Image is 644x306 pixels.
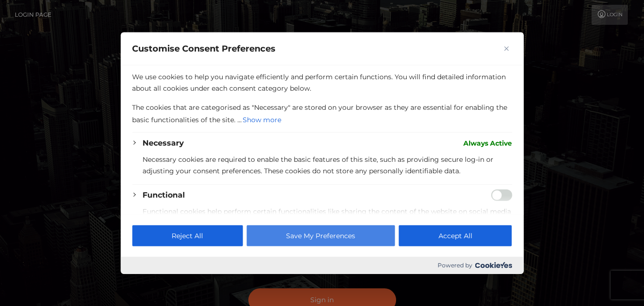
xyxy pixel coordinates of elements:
[504,46,509,51] img: Close
[475,262,512,268] img: Cookieyes logo
[399,225,512,246] button: Accept All
[143,153,512,176] p: Necessary cookies are required to enable the basic features of this site, such as providing secur...
[121,257,523,274] div: Powered by
[463,137,512,148] span: Always Active
[246,225,395,246] button: Save My Preferences
[132,101,512,126] p: The cookies that are categorised as "Necessary" are stored on your browser as they are essential ...
[132,42,276,54] span: Customise Consent Preferences
[143,189,185,200] button: Functional
[242,113,282,126] button: Show more
[143,137,184,148] button: Necessary
[132,71,512,94] p: We use cookies to help you navigate efficiently and perform certain functions. You will find deta...
[121,32,523,274] div: Customise Consent Preferences
[501,42,512,54] button: Close
[132,225,243,246] button: Reject All
[491,189,512,200] input: Enable Functional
